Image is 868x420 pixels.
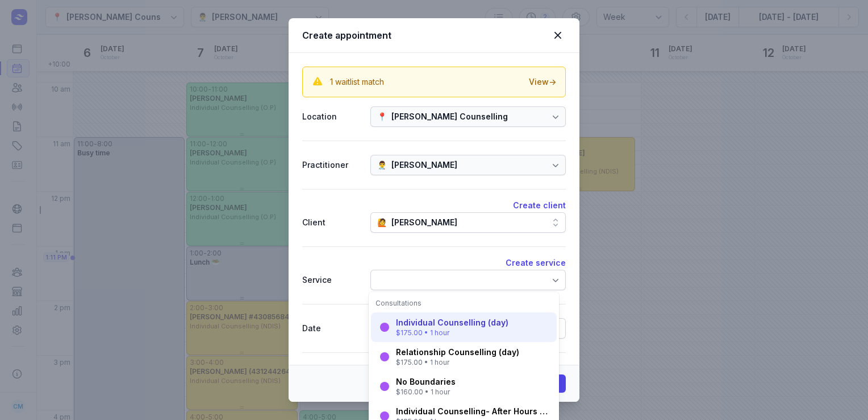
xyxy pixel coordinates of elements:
[396,406,550,417] div: Individual Counselling- After Hours (after 5pm)
[302,322,361,335] div: Date
[375,299,552,308] div: Consultations
[330,76,384,88] div: 1 waitlist match
[302,28,550,42] div: Create appointment
[396,376,456,388] div: No Boundaries
[302,216,361,229] div: Client
[396,328,508,337] div: $175.00 • 1 hour
[377,110,387,123] div: 📍
[549,77,556,87] span: →
[529,76,556,88] div: View
[391,158,457,172] div: [PERSON_NAME]
[506,256,566,270] button: Create service
[302,273,361,287] div: Service
[396,388,456,397] div: $160.00 • 1 hour
[377,216,387,229] div: 🙋️
[302,110,361,123] div: Location
[377,158,387,172] div: 👨‍⚕️
[302,158,361,172] div: Practitioner
[513,199,566,212] button: Create client
[396,358,519,367] div: $175.00 • 1 hour
[391,110,508,123] div: [PERSON_NAME] Counselling
[396,317,508,328] div: Individual Counselling (day)
[396,347,519,358] div: Relationship Counselling (day)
